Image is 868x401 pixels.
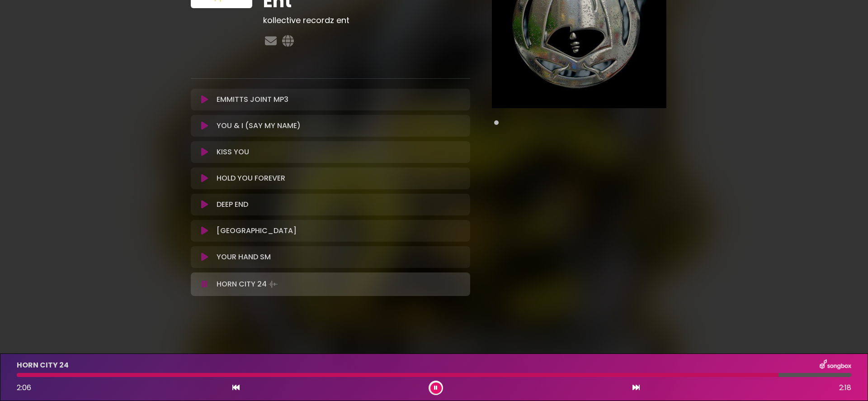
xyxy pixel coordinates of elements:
[217,225,297,236] p: [GEOGRAPHIC_DATA]
[267,278,279,291] img: waveform4.gif
[217,199,248,210] p: DEEP END
[217,173,285,184] p: HOLD YOU FOREVER
[263,15,470,25] h3: kollective recordz ent
[217,147,249,158] p: KISS YOU
[217,120,301,131] p: YOU & I (SAY MY NAME)
[217,278,279,291] p: HORN CITY 24
[217,94,288,105] p: EMMITTS JOINT MP3
[217,252,271,263] p: YOUR HAND SM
